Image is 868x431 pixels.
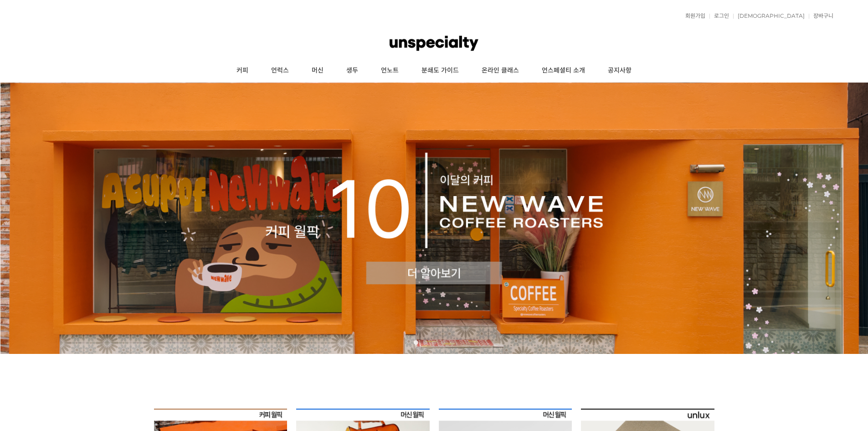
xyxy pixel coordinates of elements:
[410,59,470,82] a: 분쇄도 가이드
[260,59,300,82] a: 언럭스
[335,59,370,82] a: 생두
[300,59,335,82] a: 머신
[414,340,418,345] a: 1
[733,13,805,19] a: [DEMOGRAPHIC_DATA]
[470,59,530,82] a: 온라인 클래스
[432,340,437,345] a: 3
[370,59,410,82] a: 언노트
[441,340,446,345] a: 4
[225,59,260,82] a: 커피
[709,13,729,19] a: 로그인
[809,13,833,19] a: 장바구니
[390,30,478,57] img: 언스페셜티 몰
[423,340,427,345] a: 2
[450,340,455,345] a: 5
[681,13,705,19] a: 회원가입
[596,59,643,82] a: 공지사항
[530,59,596,82] a: 언스페셜티 소개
